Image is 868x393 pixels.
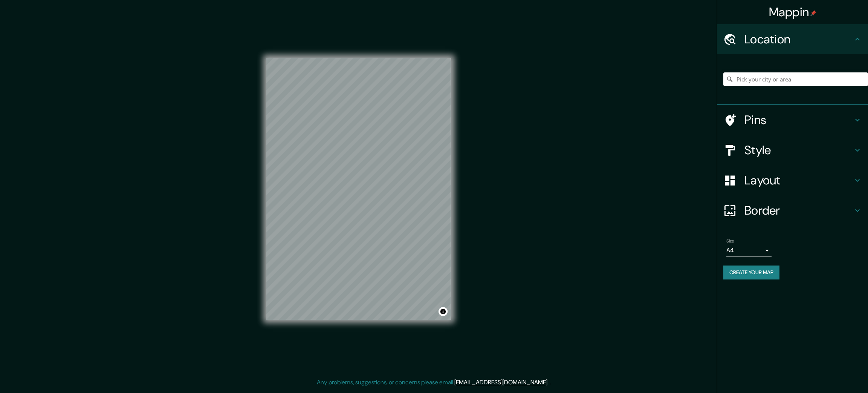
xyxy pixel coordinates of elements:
div: Pins [717,105,868,135]
input: Pick your city or area [723,72,868,86]
div: . [549,378,550,387]
h4: Mappin [769,5,817,20]
button: Create your map [723,266,779,279]
div: Border [717,195,868,226]
canvas: Map [266,58,451,320]
div: Location [717,24,868,54]
h4: Border [744,203,853,218]
h4: Pins [744,112,853,127]
img: pin-icon.png [810,10,816,16]
div: Style [717,135,868,165]
p: Any problems, suggestions, or concerns please email . [317,378,549,387]
div: Layout [717,165,868,195]
h4: Location [744,32,853,47]
h4: Style [744,143,853,158]
button: Toggle attribution [439,307,448,316]
div: A4 [726,244,772,256]
div: . [550,378,551,387]
a: [EMAIL_ADDRESS][DOMAIN_NAME] [454,378,547,386]
h4: Layout [744,173,853,188]
label: Size [726,238,734,244]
